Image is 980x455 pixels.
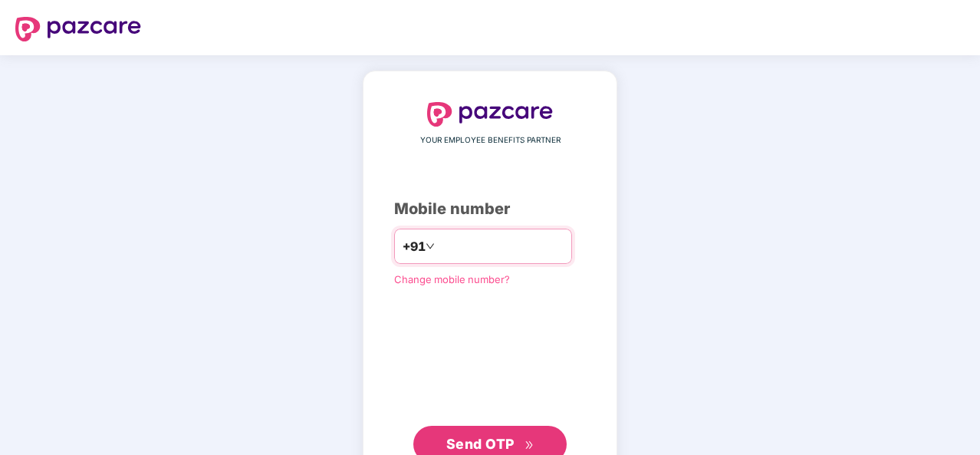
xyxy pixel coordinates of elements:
img: logo [427,102,553,127]
span: down [426,242,435,251]
span: Send OTP [446,436,515,452]
span: YOUR EMPLOYEE BENEFITS PARTNER [420,134,561,147]
a: Change mobile number? [394,273,510,285]
span: double-right [525,440,534,450]
div: Mobile number [394,197,586,221]
img: logo [15,17,141,41]
span: +91 [403,237,426,256]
